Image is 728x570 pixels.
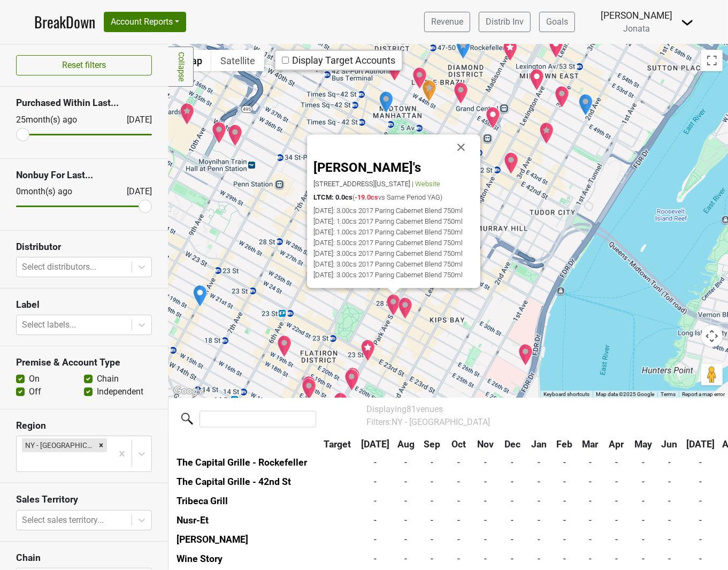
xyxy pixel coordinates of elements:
div: [DATE]: 3.00cs 2017 Paring Cabernet Blend 750ml [313,260,474,268]
td: - [472,473,499,492]
td: - [630,550,656,569]
td: - [656,511,682,530]
button: Reset filters [16,55,152,75]
td: - [630,473,656,492]
td: - [551,511,577,530]
a: Terms [661,391,676,397]
td: - [630,530,656,550]
td: - [577,511,603,530]
div: Home of Cheers [193,285,208,307]
div: [DATE]: 1.00cs 2017 Paring Cabernet Blend 750ml [313,217,474,225]
img: Google [171,384,206,398]
div: The Capital Grille - 42nd St [504,152,519,174]
th: Oct: activate to sort column ascending [446,435,472,454]
td: - [656,492,682,511]
div: The Capital Grille [486,107,501,129]
td: - [577,473,603,492]
div: [DATE] [117,113,152,126]
div: 25 month(s) ago [16,113,101,126]
div: [DATE] [117,185,152,198]
td: - [499,550,526,569]
td: - [499,492,526,511]
td: - [393,550,419,569]
div: Isabelle's Osteria [344,369,359,391]
a: Goals [539,12,575,32]
button: Map camera controls [701,325,723,347]
a: Report a map error [682,391,725,397]
div: Waldorf Astoria New York [530,69,545,91]
td: - [446,511,472,530]
th: May: activate to sort column ascending [630,435,656,454]
a: [PERSON_NAME]'s [313,160,421,175]
td: - [603,473,630,492]
label: Independent [97,385,143,398]
img: Dropdown Menu [681,16,694,29]
div: Hawksmoor NYC [361,339,376,362]
span: NY - [GEOGRAPHIC_DATA] [392,417,490,427]
div: Morrell & Company [456,37,471,59]
td: - [577,492,603,511]
a: The Capital Grille - Rockefeller [177,457,307,468]
th: Nov: activate to sort column ascending [472,435,499,454]
td: - [656,473,682,492]
td: - [357,550,393,569]
td: - [683,473,719,492]
label: On [29,373,40,385]
td: - [526,473,551,492]
div: WinesToGo Wine & Spirits [578,94,593,116]
td: - [393,492,419,511]
th: Jul: activate to sort column ascending [357,435,393,454]
td: - [419,492,446,511]
th: Feb: activate to sort column ascending [551,435,577,454]
button: Close [448,134,474,160]
label: Chain [97,373,119,385]
span: -19.0cs [355,193,378,201]
td: - [551,492,577,511]
td: - [551,473,577,492]
div: [DATE]: 1.00cs 2017 Paring Cabernet Blend 750ml [313,228,474,236]
td: - [472,453,499,473]
div: [DATE]: 3.00cs 2017 Paring Cabernet Blend 750ml [313,271,474,279]
span: Website [415,180,440,188]
a: [PERSON_NAME] [177,534,248,545]
a: [STREET_ADDRESS][US_STATE] [313,180,412,188]
td: - [603,492,630,511]
a: Revenue [424,12,470,32]
td: - [419,550,446,569]
span: | [412,180,413,188]
td: - [472,492,499,511]
div: Kanyakumari NYC [302,378,317,400]
td: - [499,473,526,492]
td: - [357,492,393,511]
div: Le Jardinier [549,36,564,58]
div: EY LLP Headquarters [228,124,243,147]
td: - [551,550,577,569]
th: Jun: activate to sort column ascending [656,435,682,454]
span: [STREET_ADDRESS][US_STATE] [313,180,410,188]
td: - [683,453,719,473]
div: Smith & Wollensky [555,86,570,108]
div: [DATE]: 5.00cs 2017 Paring Cabernet Blend 750ml [313,239,474,247]
td: - [446,530,472,550]
div: Riverpark [518,344,533,366]
th: Jul: activate to sort column ascending [683,435,719,454]
th: Jan: activate to sort column ascending [526,435,551,454]
td: - [526,550,551,569]
button: Toggle fullscreen view [701,50,723,71]
div: [DATE]: 3.00cs 2017 Paring Cabernet Blend 750ml [313,249,474,257]
a: The Capital Grille - 42nd St [177,476,291,487]
div: Harvard Club of New York City [422,79,436,102]
th: Apr: activate to sort column ascending [603,435,630,454]
td: - [472,530,499,550]
td: - [603,453,630,473]
a: Tribeca Grill [177,496,228,506]
div: Morton's The Steakhouse [454,82,469,104]
td: - [393,511,419,530]
a: BreakDown [34,11,95,33]
td: - [393,453,419,473]
span: LTCM: 0.0cs [313,193,352,201]
div: ( vs Same Period YAG) [313,193,474,201]
a: Wine Story [177,553,223,564]
th: Mar: activate to sort column ascending [577,435,603,454]
td: - [357,530,393,550]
